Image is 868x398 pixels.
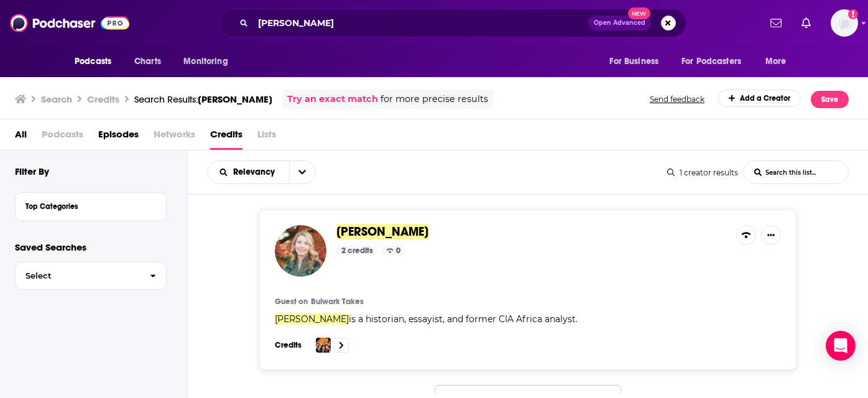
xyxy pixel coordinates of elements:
span: for more precise results [381,92,488,106]
div: 0 [381,246,405,256]
span: Lists [257,124,276,150]
a: Charts [126,50,169,73]
span: [PERSON_NAME] [275,313,349,325]
a: Try an exact match [287,92,378,106]
span: Podcasts [75,53,111,70]
span: More [765,53,787,70]
a: Bulwark Takes [311,297,364,307]
div: Search Results: [134,93,272,105]
span: Select [16,272,140,280]
div: Open Intercom Messenger [826,331,856,361]
img: User Profile [831,9,858,37]
h3: Credits [87,93,119,105]
span: New [628,7,650,19]
a: Add a Creator [718,90,801,107]
span: Networks [154,124,195,150]
span: For Podcasters [681,53,741,70]
button: open menu [66,50,127,73]
button: open menu [601,50,674,73]
span: Logged in as broadleafbooks_ [831,9,858,37]
button: open menu [175,50,244,73]
button: Send feedback [646,90,708,109]
img: Podchaser - Follow, Share and Rate Podcasts [10,11,129,35]
h2: Filter By [15,165,49,177]
button: open menu [289,161,315,183]
span: [PERSON_NAME] [336,224,428,239]
div: 2 credits [336,246,378,256]
a: All [15,124,27,150]
div: Search podcasts, credits, & more... [219,9,686,37]
div: 1 creator results [667,168,738,177]
a: Search Results:[PERSON_NAME] [134,93,272,105]
span: For Business [609,53,658,70]
h3: Credits [275,340,306,350]
h2: Choose List sort [207,160,316,184]
h3: Search [41,93,72,105]
input: Search podcasts, credits, & more... [253,13,588,33]
p: Saved Searches [15,241,167,253]
span: Monitoring [183,53,228,70]
div: Top Categories [25,202,148,211]
button: Open AdvancedNew [588,16,651,30]
button: open menu [208,168,289,177]
a: Credits [210,124,242,150]
span: Charts [134,53,161,70]
span: is a historian, essayist, and former CIA Africa analyst. [349,313,578,325]
img: Bulwark Takes [316,338,331,353]
span: Podcasts [42,124,83,150]
button: open menu [673,50,759,73]
button: open menu [757,50,802,73]
a: Episodes [98,124,139,150]
button: Show More Button [761,225,781,245]
button: Show profile menu [831,9,858,37]
a: Show notifications dropdown [765,12,787,34]
button: Select [15,262,167,290]
img: Holly Berkley Fletcher [275,225,326,277]
svg: Add a profile image [848,9,858,19]
h4: Guest on [275,297,308,307]
a: [PERSON_NAME] [336,225,428,239]
span: [PERSON_NAME] [198,93,272,105]
button: Top Categories [25,198,156,213]
span: Open Advanced [594,20,645,26]
button: Save [811,91,849,108]
a: Show notifications dropdown [796,12,816,34]
span: Relevancy [233,168,279,177]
